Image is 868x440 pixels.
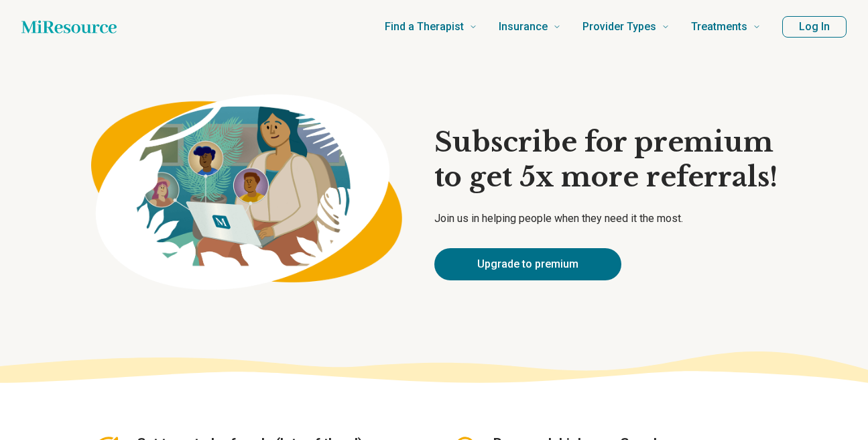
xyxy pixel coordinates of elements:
span: Find a Therapist [385,17,464,36]
h1: Subscribe for premium to get 5x more referrals! [434,125,778,195]
button: Log In [782,16,847,38]
span: Provider Types [582,17,656,36]
span: Treatments [691,17,747,36]
a: Upgrade to premium [434,248,621,280]
p: Join us in helping people when they need it the most. [434,211,778,227]
a: Home page [21,13,117,40]
span: Insurance [499,17,548,36]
